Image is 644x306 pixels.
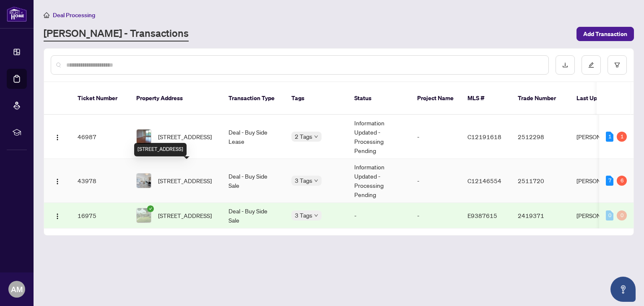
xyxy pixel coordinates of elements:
span: Add Transaction [583,27,627,41]
span: [STREET_ADDRESS] [158,176,212,185]
button: Open asap [610,277,636,302]
button: Logo [51,130,64,143]
span: Deal Processing [53,11,95,19]
div: [STREET_ADDRESS] [134,143,187,156]
td: Information Updated - Processing Pending [348,115,410,159]
img: thumbnail-img [137,174,151,188]
button: Logo [51,209,64,222]
span: home [44,12,49,18]
div: 0 [617,210,627,220]
img: logo [7,6,27,22]
td: [PERSON_NAME] [570,203,633,228]
button: Add Transaction [576,27,634,41]
span: 3 Tags [295,210,312,220]
span: C12146554 [467,177,501,184]
td: 43978 [71,159,130,203]
span: E9387615 [467,212,497,219]
img: thumbnail-img [137,208,151,223]
div: 7 [606,176,613,186]
button: Logo [51,174,64,187]
span: down [314,213,318,218]
span: check-circle [147,205,154,212]
a: [PERSON_NAME] - Transactions [44,26,189,41]
th: Project Name [410,82,461,115]
img: Logo [54,134,61,141]
th: MLS # [461,82,511,115]
td: 16975 [71,203,130,228]
td: [PERSON_NAME] [570,159,633,203]
span: 3 Tags [295,176,312,185]
td: 2511720 [511,159,570,203]
img: Logo [54,213,61,220]
td: [PERSON_NAME] [570,115,633,159]
span: download [562,62,568,68]
td: Deal - Buy Side Sale [222,203,285,228]
span: down [314,179,318,183]
th: Status [348,82,410,115]
td: 2512298 [511,115,570,159]
td: Deal - Buy Side Sale [222,159,285,203]
th: Tags [285,82,348,115]
span: edit [588,62,594,68]
div: 1 [606,132,613,142]
span: down [314,135,318,139]
th: Last Updated By [570,82,633,115]
td: Deal - Buy Side Lease [222,115,285,159]
th: Ticket Number [71,82,130,115]
span: C12191618 [467,133,501,140]
td: 2419371 [511,203,570,228]
td: - [410,203,461,228]
td: - [410,159,461,203]
td: Information Updated - Processing Pending [348,159,410,203]
img: Logo [54,178,61,185]
td: 46987 [71,115,130,159]
div: 1 [617,132,627,142]
th: Trade Number [511,82,570,115]
button: download [556,55,575,75]
td: - [348,203,410,228]
th: Property Address [130,82,222,115]
span: filter [614,62,620,68]
span: AM [11,283,23,295]
button: filter [608,55,627,75]
img: thumbnail-img [137,130,151,144]
div: 6 [617,176,627,186]
button: edit [582,55,601,75]
span: [STREET_ADDRESS] [158,132,212,141]
th: Transaction Type [222,82,285,115]
td: - [410,115,461,159]
div: 0 [606,210,613,220]
span: [STREET_ADDRESS] [158,211,212,220]
span: 2 Tags [295,132,312,141]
